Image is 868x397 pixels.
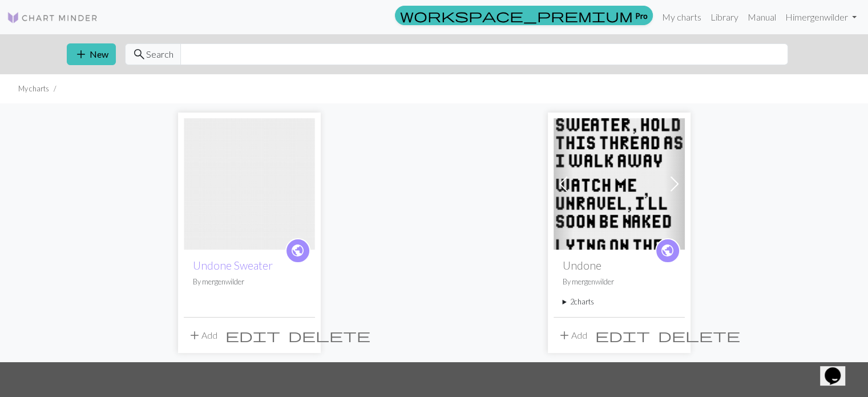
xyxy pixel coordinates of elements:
button: Add [184,324,221,346]
button: Delete [284,324,374,346]
img: Undone - Front [554,118,685,250]
img: Logo [7,11,98,25]
a: Pro [395,6,653,25]
button: Add [554,324,591,346]
iframe: chat widget [820,351,857,386]
a: Undone - Front [184,177,315,188]
i: public [660,239,675,262]
i: public [290,239,305,262]
span: delete [658,327,740,343]
i: Edit [595,328,650,342]
span: add [188,327,201,343]
a: Undone Sweater [193,259,273,272]
i: Edit [225,328,280,342]
span: add [558,327,571,343]
button: New [67,43,116,65]
span: edit [225,327,280,343]
span: edit [595,327,650,343]
button: Delete [654,324,744,346]
a: Undone - Front [554,177,685,188]
p: By mergenwilder [563,276,676,287]
li: My charts [18,83,49,94]
span: search [132,46,146,62]
span: add [74,46,88,62]
img: Undone - Front [184,118,315,250]
a: Manual [743,6,781,29]
p: By mergenwilder [193,276,306,287]
span: public [290,242,305,259]
a: Himergenwilder [781,6,861,29]
a: My charts [657,6,706,29]
span: Search [146,47,173,61]
h2: Undone [563,259,676,272]
span: public [660,242,675,259]
span: workspace_premium [400,7,633,23]
button: Edit [591,324,654,346]
span: delete [288,327,370,343]
button: Edit [221,324,284,346]
a: Library [706,6,743,29]
summary: 2charts [563,296,676,307]
a: public [285,238,310,263]
a: public [655,238,680,263]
